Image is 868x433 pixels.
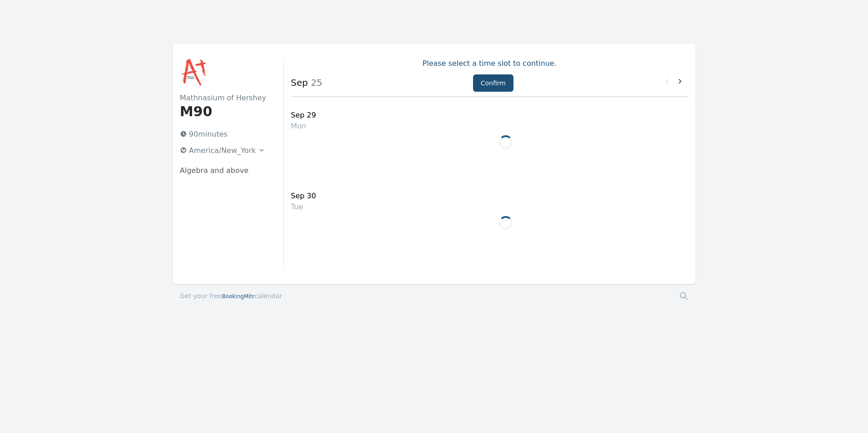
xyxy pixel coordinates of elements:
span: 25 [308,77,322,88]
h2: Mathnasium of Hershey [180,93,269,103]
h1: M90 [180,103,269,120]
div: Sep 29 [291,110,316,121]
p: Please select a time slot to continue. [291,58,688,69]
span: BookingMitr [222,293,255,300]
button: Confirm [473,74,513,92]
strong: Sep [291,77,308,88]
p: Algebra and above [180,165,269,176]
div: Mon [291,121,316,132]
button: America/New_York [176,143,269,158]
img: Mathnasium of Hershey [180,58,209,87]
p: 90 minutes [176,127,269,142]
div: Tue [291,202,316,212]
div: Sep 30 [291,191,316,202]
a: Get your freeBookingMitrcalendar [180,291,282,300]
